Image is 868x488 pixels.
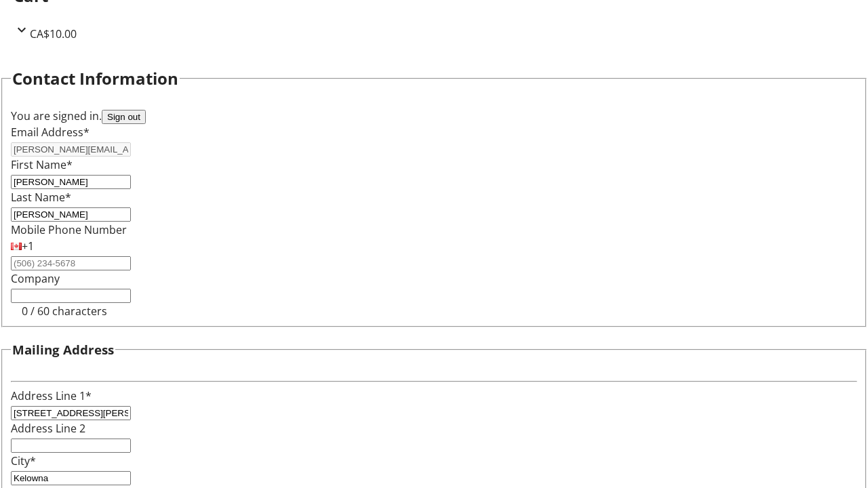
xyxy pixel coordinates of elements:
label: Address Line 1* [11,388,92,403]
label: Mobile Phone Number [11,222,127,237]
input: (506) 234-5678 [11,256,131,270]
label: First Name* [11,157,73,172]
label: City* [11,453,36,468]
h2: Contact Information [12,66,178,91]
input: City [11,471,131,485]
h3: Mailing Address [12,340,114,359]
input: Address [11,406,131,420]
span: CA$10.00 [30,26,77,41]
label: Email Address* [11,125,90,140]
div: You are signed in. [11,108,857,124]
label: Company [11,271,60,286]
button: Sign out [102,110,146,124]
tr-character-limit: 0 / 60 characters [22,304,107,319]
label: Address Line 2 [11,421,85,436]
label: Last Name* [11,190,71,205]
